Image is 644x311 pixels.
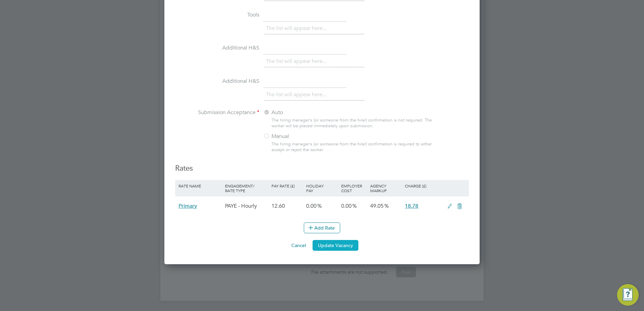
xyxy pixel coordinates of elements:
[370,203,384,209] span: 49.05
[617,284,639,306] button: Engage Resource Center
[304,222,340,233] button: Add Rate
[313,240,358,251] button: Update Vacancy
[270,196,304,216] div: 12.60
[175,44,259,51] label: Additional H&S
[175,109,259,116] label: Submission Acceptance
[306,203,317,209] span: 0.00
[286,240,311,251] button: Cancel
[179,203,197,209] span: Primary
[266,57,329,66] li: The list will appear here...
[368,180,403,196] div: Agency Markup
[266,90,329,99] li: The list will appear here...
[271,117,435,129] div: The hiring manager's (or someone from the hirer) confirmation is not required. The worker will be...
[340,180,368,196] div: Employer Cost
[263,109,348,116] label: Auto
[403,180,444,192] div: Charge (£)
[177,180,223,192] div: Rate Name
[266,24,329,33] li: The list will appear here...
[304,180,339,196] div: Holiday Pay
[223,196,270,216] div: PAYE - Hourly
[341,203,352,209] span: 0.00
[405,203,418,209] span: 18.78
[270,180,304,192] div: Pay Rate (£)
[175,11,259,19] label: Tools
[263,133,348,140] label: Manual
[175,164,469,173] h3: Rates
[175,78,259,85] label: Additional H&S
[271,141,435,153] div: The hiring manager's (or someone from the hirer) confirmation is required to either accept or rej...
[223,180,270,196] div: Engagement/ Rate Type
